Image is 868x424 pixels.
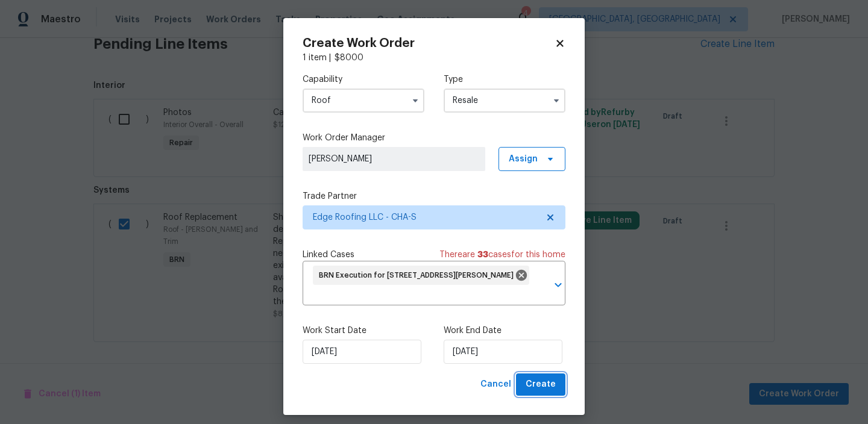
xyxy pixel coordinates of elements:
[335,54,363,62] span: $ 8000
[303,89,424,113] input: Select...
[303,37,555,49] h2: Create Work Order
[480,377,511,392] span: Cancel
[476,373,516,396] button: Cancel
[303,73,424,86] label: Capability
[444,73,565,86] label: Type
[439,249,565,261] span: There are case s for this home
[303,340,421,364] input: M/D/YYYY
[526,377,556,392] span: Create
[313,266,529,285] div: BRN Execution for [STREET_ADDRESS][PERSON_NAME]
[303,52,565,64] div: 1 item |
[549,93,564,108] button: Show options
[303,190,565,202] label: Trade Partner
[509,153,538,165] span: Assign
[444,325,565,337] label: Work End Date
[444,340,562,364] input: M/D/YYYY
[303,325,424,337] label: Work Start Date
[516,373,565,396] button: Create
[319,270,518,281] span: BRN Execution for [STREET_ADDRESS][PERSON_NAME]
[303,249,354,261] span: Linked Cases
[309,153,479,165] span: [PERSON_NAME]
[550,276,567,293] button: Open
[408,93,423,108] button: Show options
[313,211,538,223] span: Edge Roofing LLC - CHA-S
[444,89,565,113] input: Select...
[303,132,565,144] label: Work Order Manager
[477,251,488,259] span: 33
